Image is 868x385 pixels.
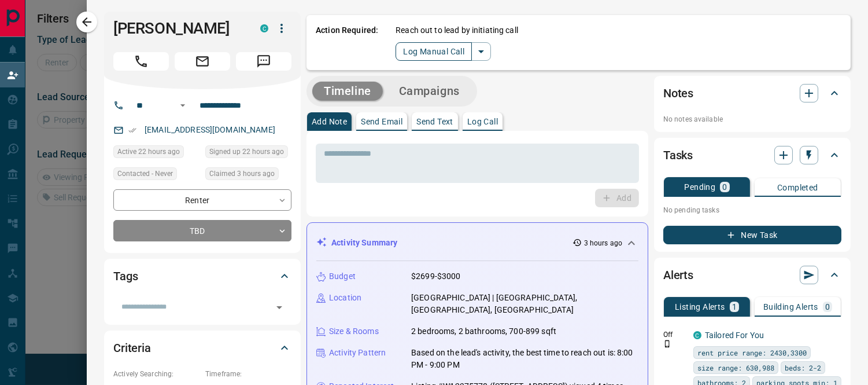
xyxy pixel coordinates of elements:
p: 1 [732,303,737,311]
button: Log Manual Call [396,42,472,61]
div: split button [396,42,491,61]
div: Activity Summary3 hours ago [316,232,638,254]
p: Activity Pattern [329,347,386,359]
p: Off [663,329,686,340]
div: Alerts [663,261,841,289]
div: Notes [663,79,841,107]
p: Completed [777,184,818,192]
p: Size & Rooms [329,325,379,338]
button: Timeline [312,82,383,101]
p: Location [329,292,361,304]
p: 2 bedrooms, 2 bathrooms, 700-899 sqft [411,325,556,338]
span: Email [175,52,230,71]
div: Tue Oct 14 2025 [113,145,200,162]
h1: [PERSON_NAME] [113,19,243,38]
p: Add Note [312,118,347,126]
p: No pending tasks [663,201,841,219]
a: Tailored For You [705,331,764,340]
span: size range: 630,988 [697,362,774,373]
div: Renter [113,189,291,211]
span: beds: 2-2 [785,362,821,373]
span: Call [113,52,169,71]
div: TBD [113,220,291,241]
p: 0 [722,183,727,191]
svg: Push Notification Only [663,340,671,348]
h2: Notes [663,84,693,102]
button: New Task [663,226,841,244]
div: Tue Oct 14 2025 [205,145,291,162]
p: Log Call [467,118,498,126]
span: rent price range: 2430,3300 [697,347,807,358]
p: Send Email [361,118,402,126]
p: Activity Summary [331,237,397,249]
p: [GEOGRAPHIC_DATA] | [GEOGRAPHIC_DATA], [GEOGRAPHIC_DATA], [GEOGRAPHIC_DATA] [411,292,638,316]
h2: Criteria [113,339,151,357]
p: Reach out to lead by initiating call [396,24,518,36]
p: Pending [684,183,715,191]
svg: Email Verified [128,126,136,134]
p: Timeframe: [205,369,291,379]
h2: Alerts [663,266,693,284]
div: Wed Oct 15 2025 [205,167,291,184]
span: Contacted - Never [117,168,173,179]
span: Signed up 22 hours ago [209,146,284,157]
p: Listing Alerts [675,303,725,311]
p: Based on the lead's activity, the best time to reach out is: 8:00 PM - 9:00 PM [411,347,638,371]
button: Open [271,299,287,316]
a: [EMAIL_ADDRESS][DOMAIN_NAME] [145,125,275,134]
span: Claimed 3 hours ago [209,168,275,179]
p: Building Alerts [763,303,818,311]
h2: Tasks [663,146,693,164]
p: Budget [329,270,356,283]
button: Open [176,98,190,112]
p: Actively Searching: [113,369,200,379]
div: Criteria [113,334,291,362]
div: condos.ca [260,24,268,32]
div: condos.ca [693,331,701,339]
h2: Tags [113,267,138,285]
p: 0 [825,303,830,311]
p: 3 hours ago [584,238,622,248]
p: $2699-$3000 [411,270,460,283]
div: Tags [113,262,291,290]
p: Send Text [416,118,453,126]
span: Message [236,52,291,71]
div: Tasks [663,141,841,169]
button: Campaigns [387,82,471,101]
p: No notes available [663,114,841,124]
span: Active 22 hours ago [117,146,180,157]
p: Action Required: [316,24,378,61]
